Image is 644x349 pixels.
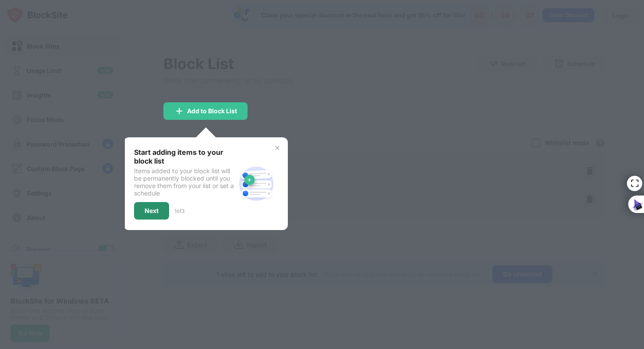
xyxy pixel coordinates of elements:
div: Items added to your block list will be permanently blocked until you remove them from your list o... [134,167,235,197]
img: x-button.svg [274,144,281,151]
div: Add to Block List [187,108,237,115]
div: 1 of 3 [174,208,184,214]
div: Start adding items to your block list [134,148,235,165]
div: Next [145,207,159,214]
img: block-site.svg [235,163,277,205]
